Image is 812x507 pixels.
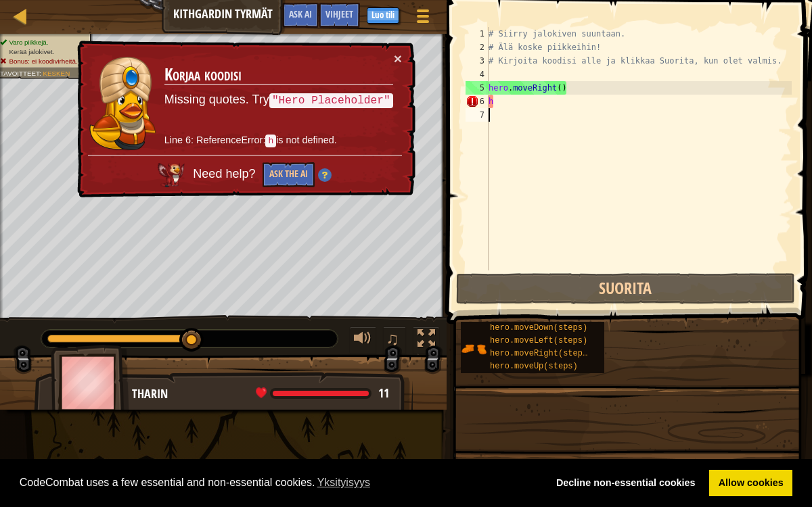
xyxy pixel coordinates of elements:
[263,162,315,187] button: Ask the AI
[490,323,587,333] span: hero.moveDown(steps)
[39,70,43,77] span: :
[193,168,258,181] span: Need help?
[490,336,587,345] span: hero.moveLeft(steps)
[315,473,373,493] a: learn more about cookies
[490,362,578,371] span: hero.moveUp(steps)
[466,54,489,68] div: 3
[466,27,489,41] div: 1
[9,57,77,65] span: Bonus: ei koodivirheitä.
[466,41,489,54] div: 2
[164,91,393,109] p: Missing quotes. Try
[383,327,406,354] button: ♫
[466,81,489,95] div: 5
[349,327,376,354] button: Aänenvoimakkuus
[256,387,389,400] div: health: 11 / 11
[132,385,399,403] div: Tharin
[413,327,440,354] button: Toggle fullscreen
[466,108,489,122] div: 7
[9,48,54,55] span: Kerää jalokivet.
[378,385,389,402] span: 11
[318,168,332,182] img: Hint
[325,7,353,20] span: Vihjeet
[406,3,440,34] button: Näytä pelivalikko
[547,470,704,497] a: deny cookies
[164,133,393,148] p: Line 6: ReferenceError: is not defined.
[466,68,489,81] div: 4
[709,470,792,497] a: allow cookies
[394,51,402,66] button: ×
[265,135,276,147] code: h
[456,273,795,304] button: Suorita
[9,39,48,46] span: Varo piikkejä.
[461,336,487,362] img: portrait.png
[158,163,185,187] img: AI
[466,95,489,108] div: 6
[289,7,312,20] span: Ask AI
[51,345,129,420] img: thang_avatar_frame.png
[269,93,393,108] code: "Hero Placeholder"
[490,349,592,358] span: hero.moveRight(steps)
[43,70,70,77] span: Kesken
[20,473,537,493] span: CodeCombat uses a few essential and non-essential cookies.
[89,56,156,151] img: duck_pender.png
[164,66,393,84] h3: Korjaa koodisi
[282,3,319,28] button: Ask AI
[367,7,399,24] button: Luo tili
[386,329,399,349] span: ♫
